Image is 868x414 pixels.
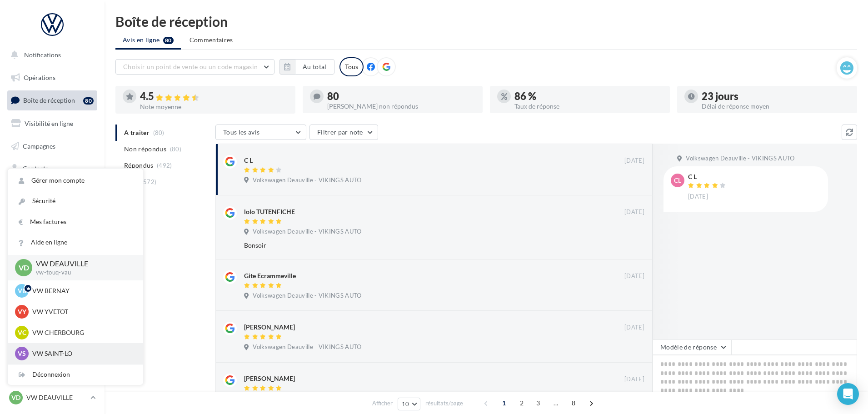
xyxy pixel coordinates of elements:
[327,103,475,110] div: [PERSON_NAME] non répondus
[124,145,166,154] span: Non répondus
[514,396,529,410] span: 2
[8,364,143,385] div: Déconnexion
[372,399,393,408] span: Afficher
[140,91,288,102] div: 4.5
[124,161,154,170] span: Répondus
[279,59,334,75] button: Au total
[26,393,87,402] p: VW DEAUVILLE
[190,35,233,45] span: Commentaires
[18,349,26,358] span: VS
[115,59,274,75] button: Choisir un point de vente ou un code magasin
[244,241,585,250] div: Bonsoir
[702,103,850,110] div: Délai de réponse moyen
[23,96,75,104] span: Boîte de réception
[5,90,99,110] a: Boîte de réception80
[295,59,334,75] button: Au total
[215,125,306,140] button: Tous les avis
[402,400,409,408] span: 10
[8,191,143,211] a: Sécurité
[36,259,129,269] p: VW DEAUVILLE
[19,262,29,273] span: VD
[5,114,99,133] a: Visibilité en ligne
[25,120,73,127] span: Visibilité en ligne
[32,286,132,295] p: VW BERNAY
[5,182,99,201] a: Médiathèque
[514,103,663,110] div: Taux de réponse
[624,375,644,384] span: [DATE]
[123,63,258,70] span: Choisir un point de vente ou un code magasin
[23,142,55,150] span: Campagnes
[8,232,143,253] a: Aide en ligne
[18,307,26,316] span: VY
[244,271,296,280] div: Gite Ecrammeville
[253,228,361,236] span: Volkswagen Deauville - VIKINGS AUTO
[170,145,181,153] span: (80)
[702,91,850,101] div: 23 jours
[140,104,288,110] div: Note moyenne
[624,157,644,165] span: [DATE]
[5,159,99,178] a: Contacts
[425,399,463,408] span: résultats/page
[8,170,143,191] a: Gérer mon compte
[624,324,644,332] span: [DATE]
[32,328,132,337] p: VW CHERBOURG
[24,74,55,81] span: Opérations
[5,137,99,156] a: Campagnes
[11,393,20,402] span: VD
[253,343,361,351] span: Volkswagen Deauville - VIKINGS AUTO
[339,57,364,76] div: Tous
[5,45,95,65] button: Notifications
[141,178,157,185] span: (572)
[837,383,859,405] div: Open Intercom Messenger
[688,174,728,180] div: C L
[83,97,94,105] div: 80
[309,125,378,140] button: Filtrer par note
[157,162,172,169] span: (492)
[244,323,295,332] div: [PERSON_NAME]
[32,307,132,316] p: VW YVETOT
[514,91,663,101] div: 86 %
[253,176,361,185] span: Volkswagen Deauville - VIKINGS AUTO
[624,272,644,280] span: [DATE]
[398,398,421,410] button: 10
[566,396,581,410] span: 8
[5,68,99,87] a: Opérations
[115,15,857,28] div: Boîte de réception
[5,205,99,224] a: Calendrier
[531,396,545,410] span: 3
[36,269,129,277] p: vw-touq-vau
[5,227,99,254] a: PLV et print personnalisable
[5,257,99,284] a: Campagnes DataOnDemand
[8,212,143,232] a: Mes factures
[23,165,48,172] span: Contacts
[686,155,794,163] span: Volkswagen Deauville - VIKINGS AUTO
[223,128,260,136] span: Tous les avis
[244,374,295,383] div: [PERSON_NAME]
[688,193,708,201] span: [DATE]
[624,208,644,216] span: [DATE]
[18,328,26,337] span: VC
[674,176,681,185] span: CL
[327,91,475,101] div: 80
[653,339,732,355] button: Modèle de réponse
[549,396,563,410] span: ...
[244,207,295,216] div: lolo TUTENFICHE
[32,349,132,358] p: VW SAINT-LO
[253,292,361,300] span: Volkswagen Deauville - VIKINGS AUTO
[24,51,61,59] span: Notifications
[18,286,26,295] span: VB
[7,389,97,406] a: VD VW DEAUVILLE
[244,156,253,165] div: C L
[497,396,511,410] span: 1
